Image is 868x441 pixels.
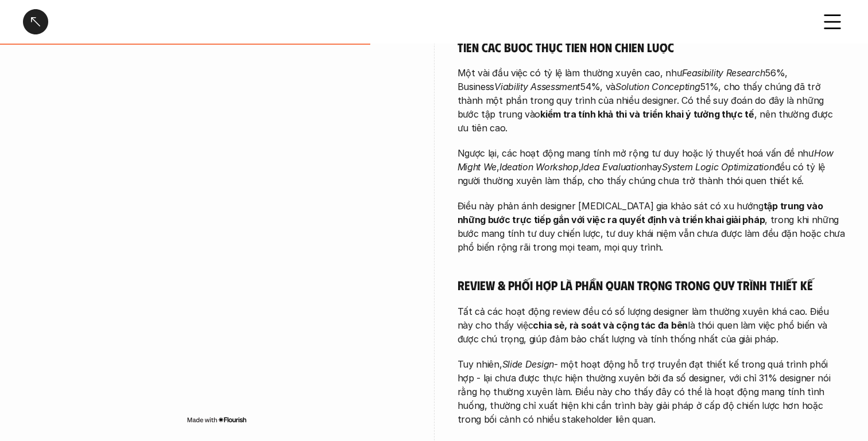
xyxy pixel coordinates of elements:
iframe: Interactive or visual content [23,69,411,413]
p: Tất cả các hoạt động review đều có số lượng designer làm thường xuyên khá cao. Điều này cho thấy ... [458,305,846,346]
em: Viability Assessment [494,81,580,92]
em: Slide Design [502,358,554,370]
p: Tuy nhiên, - một hoạt động hỗ trợ truyền đạt thiết kế trong quá trình phối hợp - lại chưa được th... [458,357,846,426]
em: Ideation Workshop [499,161,579,173]
p: Một vài đầu việc có tỷ lệ làm thường xuyên cao, như 56%, Business 54%, và 51%, cho thấy chúng đã ... [458,66,846,135]
h5: Review & phối hợp là phần quan trọng trong quy trình thiết kế [458,277,846,293]
p: Điều này phản ánh designer [MEDICAL_DATA] gia khảo sát có xu hướng , trong khi những bước mang tí... [458,199,846,254]
p: Ngược lại, các hoạt động mang tính mở rộng tư duy hoặc lý thuyết hoá vấn đề như , , hay đều có tỷ... [458,146,846,188]
strong: kiểm tra tính khả thi và triển khai ý tưởng thực tế [540,108,754,120]
img: Made with Flourish [187,415,247,424]
em: Idea Evaluation [581,161,646,173]
em: Solution Concepting [615,81,700,92]
em: System Logic Optimization [662,161,774,173]
em: Feasibility Research [682,67,765,79]
strong: chia sẻ, rà soát và cộng tác đa bên [533,319,688,331]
